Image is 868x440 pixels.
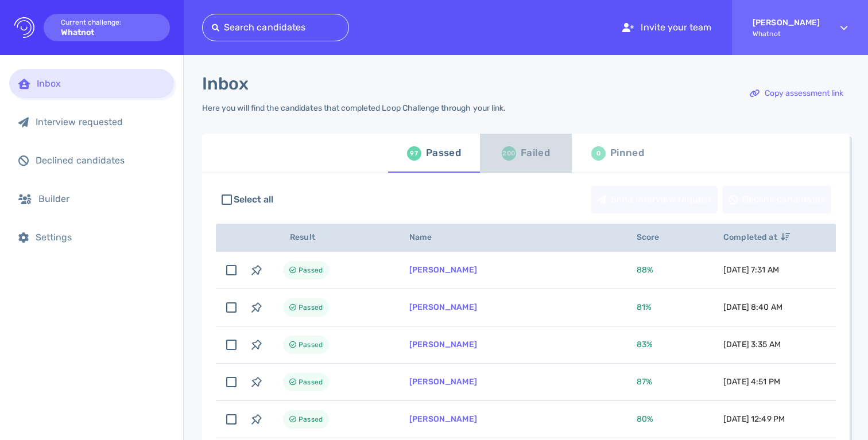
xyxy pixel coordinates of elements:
span: Passed [299,301,323,314]
span: Score [637,232,672,242]
div: 200 [502,146,516,161]
div: Builder [38,193,165,204]
a: [PERSON_NAME] [409,340,477,349]
a: [PERSON_NAME] [409,302,477,312]
span: Passed [299,338,323,352]
a: [PERSON_NAME] [409,377,477,387]
strong: [PERSON_NAME] [753,18,820,28]
span: Name [409,232,445,242]
button: Copy assessment link [743,80,850,107]
span: [DATE] 7:31 AM [723,265,779,275]
div: Declined candidates [36,155,165,166]
div: Failed [521,145,550,162]
button: Decline candidates [722,186,831,213]
span: [DATE] 12:49 PM [723,414,785,424]
span: 80 % [637,414,653,424]
span: Select all [234,193,274,207]
button: Send interview request [591,186,718,213]
div: Interview requested [36,116,165,127]
div: Decline candidates [723,186,831,213]
span: 87 % [637,377,652,387]
th: Result [269,224,396,252]
a: [PERSON_NAME] [409,414,477,424]
div: Here you will find the candidates that completed Loop Challenge through your link. [202,103,506,113]
div: Copy assessment link [744,80,849,107]
span: [DATE] 4:51 PM [723,377,780,387]
h1: Inbox [202,73,249,94]
span: 81 % [637,302,652,312]
span: Completed at [723,232,790,242]
span: 88 % [637,265,653,275]
a: [PERSON_NAME] [409,265,477,275]
div: Send interview request [591,186,717,213]
span: [DATE] 3:35 AM [723,340,781,349]
span: Passed [299,412,323,426]
div: 0 [591,146,606,161]
div: 97 [407,146,421,161]
span: Passed [299,375,323,389]
span: [DATE] 8:40 AM [723,302,782,312]
span: 83 % [637,340,653,349]
div: Settings [36,232,165,243]
div: Passed [426,145,461,162]
span: Passed [299,263,323,277]
span: Whatnot [753,30,820,38]
div: Pinned [610,145,644,162]
div: Inbox [37,78,165,89]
